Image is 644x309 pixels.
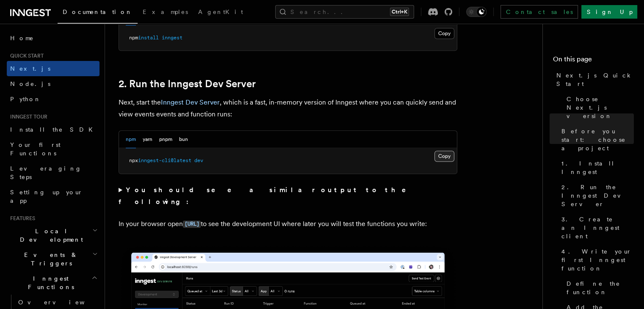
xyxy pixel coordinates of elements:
[390,8,409,16] kbd: Ctrl+K
[561,183,634,208] span: 2. Run the Inngest Dev Server
[7,137,100,161] a: Your first Functions
[7,227,92,244] span: Local Development
[138,3,193,23] a: Examples
[119,218,457,230] p: In your browser open to see the development UI where later you will test the functions you write:
[119,184,457,208] summary: You should see a similar output to the following:
[7,185,100,208] a: Setting up your app
[466,7,486,17] button: Toggle dark mode
[434,28,454,39] button: Copy
[183,220,201,228] a: [URL]
[161,98,220,106] a: Inngest Dev Server
[198,8,243,15] span: AgentKit
[561,247,634,273] span: 4. Write your first Inngest function
[558,244,634,276] a: 4. Write your first Inngest function
[558,179,634,212] a: 2. Run the Inngest Dev Server
[7,271,100,295] button: Inngest Functions
[138,157,191,163] span: inngest-cli@latest
[581,5,637,19] a: Sign Up
[563,91,634,124] a: Choose Next.js version
[553,54,634,68] h4: On this page
[10,96,41,102] span: Python
[119,186,418,206] strong: You should see a similar output to the following:
[558,156,634,179] a: 1. Install Inngest
[561,215,634,240] span: 3. Create an Inngest client
[10,34,34,42] span: Home
[7,91,100,107] a: Python
[561,159,634,176] span: 1. Install Inngest
[7,61,100,76] a: Next.js
[63,8,133,15] span: Documentation
[10,189,83,204] span: Setting up your app
[183,221,201,228] code: [URL]
[567,279,634,296] span: Define the function
[119,97,457,120] p: Next, start the , which is a fast, in-memory version of Inngest where you can quickly send and vi...
[556,71,634,88] span: Next.js Quick Start
[563,276,634,300] a: Define the function
[18,299,105,306] span: Overview
[10,165,82,180] span: Leveraging Steps
[567,95,634,120] span: Choose Next.js version
[10,80,50,87] span: Node.js
[129,157,138,163] span: npx
[193,3,248,23] a: AgentKit
[159,131,172,148] button: pnpm
[500,5,578,19] a: Contact sales
[194,157,203,163] span: dev
[7,223,100,247] button: Local Development
[7,215,35,222] span: Features
[58,3,138,24] a: Documentation
[119,78,256,90] a: 2. Run the Inngest Dev Server
[162,35,182,41] span: inngest
[7,113,47,120] span: Inngest tour
[143,8,188,15] span: Examples
[126,131,136,148] button: npm
[7,247,100,271] button: Events & Triggers
[553,68,634,91] a: Next.js Quick Start
[7,76,100,91] a: Node.js
[7,251,92,268] span: Events & Triggers
[7,122,100,137] a: Install the SDK
[558,212,634,244] a: 3. Create an Inngest client
[179,131,188,148] button: bun
[10,65,50,72] span: Next.js
[143,131,152,148] button: yarn
[275,5,414,19] button: Search...Ctrl+K
[7,52,44,59] span: Quick start
[138,35,159,41] span: install
[10,141,61,157] span: Your first Functions
[7,161,100,185] a: Leveraging Steps
[129,35,138,41] span: npm
[7,30,100,46] a: Home
[558,124,634,156] a: Before you start: choose a project
[434,151,454,162] button: Copy
[10,126,98,133] span: Install the SDK
[561,127,634,152] span: Before you start: choose a project
[7,274,91,291] span: Inngest Functions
